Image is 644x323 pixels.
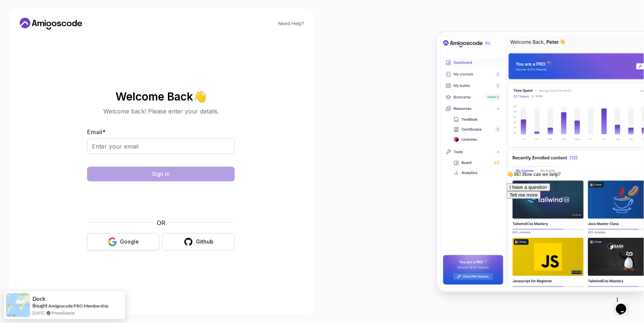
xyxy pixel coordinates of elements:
[32,310,44,316] span: [DATE]
[32,303,48,309] span: Bought
[3,15,47,23] button: I have a question
[437,32,644,290] img: Amigoscode Dashboard
[157,218,165,227] p: OR
[192,88,209,104] span: 👋
[152,170,170,178] div: Sign in
[105,186,217,214] iframe: Widget containing checkbox for hCaptcha security challenge
[87,139,235,154] input: Enter your email
[18,18,84,30] a: Home link
[87,107,235,116] p: Welcome back! Please enter your details.
[87,128,106,136] label: Email *
[162,233,235,251] button: Github
[613,293,637,316] iframe: chat widget
[48,303,109,309] a: Amigoscode PRO Membership
[87,233,159,251] button: Google
[120,238,139,245] div: Google
[196,238,213,245] div: Github
[3,23,37,31] button: Tell me more
[52,310,75,316] a: ProveSource
[87,167,235,181] button: Sign in
[279,21,304,27] a: Need Help?
[87,91,235,102] h2: Welcome Back
[3,3,136,31] div: 👋 Hi! How can we help?I have a questionTell me more
[6,293,30,317] img: provesource social proof notification image
[504,168,637,290] iframe: chat widget
[3,3,57,9] span: 👋 Hi! How can we help?
[32,296,45,302] span: Dock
